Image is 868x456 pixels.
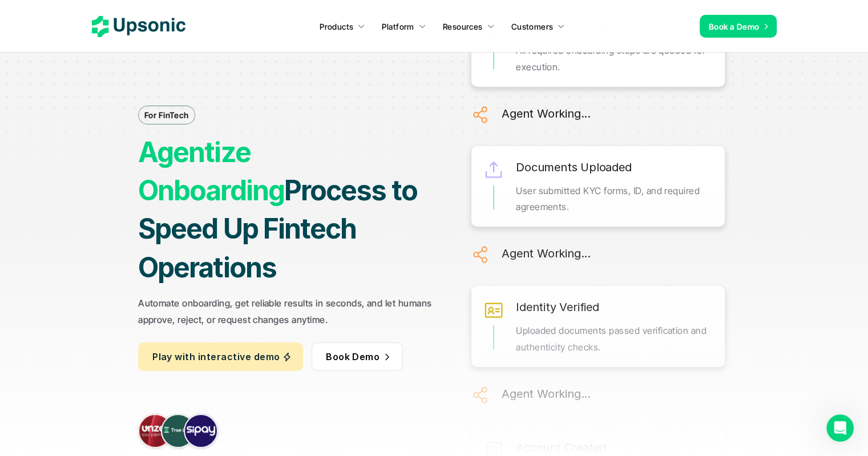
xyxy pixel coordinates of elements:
strong: Automate onboarding, get reliable results in seconds, and let humans approve, reject, or request ... [138,297,434,325]
p: User submitted KYC forms, ID, and required agreements. [516,159,713,192]
p: Products [320,21,353,33]
p: Book Demo [326,348,380,365]
p: Platform [382,21,414,33]
a: Book Demo [312,342,403,371]
h6: Agent Working... [502,221,591,240]
p: Customers [511,21,554,33]
p: For FinTech [144,109,189,121]
h6: Documents Uploaded [516,134,631,154]
p: Play with interactive demo [152,348,280,365]
iframe: Intercom live chat [826,414,854,442]
h6: Agent Working... [502,361,591,380]
strong: Process to Speed Up Fintech Operations [138,173,422,284]
h6: Account Created [516,414,606,434]
strong: Agentize Onboarding [138,135,284,207]
p: Book a Demo [709,21,760,33]
a: Play with interactive demo [138,342,303,371]
h6: Agent Working... [502,80,591,100]
a: Products [313,16,372,37]
p: Resources [443,21,483,33]
p: Uploaded documents passed verification and authenticity checks. [516,300,713,333]
h6: Identity Verified [516,275,599,294]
